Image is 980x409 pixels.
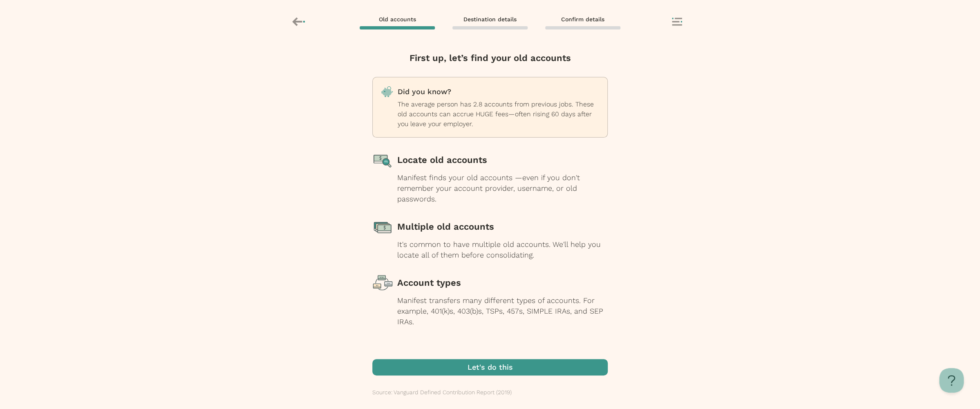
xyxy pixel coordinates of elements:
span: Destination details [463,16,517,23]
p: Did you know? [398,86,599,98]
div: Manifest transfers many different types of accounts. For example, 401(k)s, 403(b)s, TSPs, 457s, S... [397,295,608,327]
div: Account types [397,273,608,293]
span: Old accounts [379,16,416,23]
h4: First up, let’s find your old accounts [372,52,608,65]
p: Source: Vanguard Defined Contribution Report (2019) [372,388,512,397]
div: Multiple old accounts [397,217,608,237]
span: The average person has 2.8 accounts from previous jobs. These old accounts can accrue HUGE fees—o... [398,100,594,128]
iframe: Help Scout Beacon - Open [939,368,964,393]
div: Manifest finds your old accounts —even if you don't remember your account provider, username, or ... [397,172,608,204]
div: Locate old accounts [397,150,608,170]
span: Confirm details [561,16,604,23]
button: Let's do this [372,359,608,375]
div: It's common to have multiple old accounts. We'll help you locate all of them before consolidating. [397,239,608,260]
